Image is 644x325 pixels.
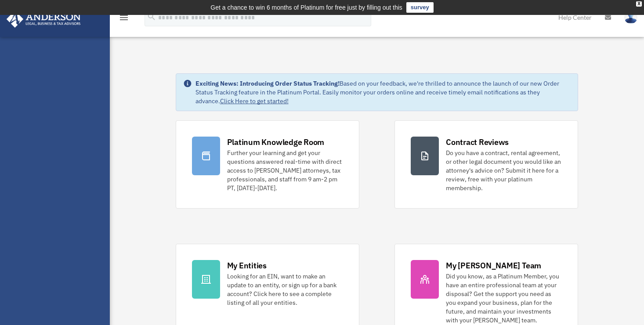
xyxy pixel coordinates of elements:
div: Platinum Knowledge Room [227,137,325,148]
i: menu [119,12,129,23]
strong: Exciting News: Introducing Order Status Tracking! [195,79,340,87]
a: Contract Reviews Do you have a contract, rental agreement, or other legal document you would like... [394,120,578,209]
a: menu [119,15,129,23]
div: Looking for an EIN, want to make an update to an entity, or sign up for a bank account? Click her... [227,272,343,307]
div: Contract Reviews [446,137,509,148]
div: My Entities [227,260,267,271]
div: Based on your feedback, we're thrilled to announce the launch of our new Order Status Tracking fe... [195,79,571,105]
div: Further your learning and get your questions answered real-time with direct access to [PERSON_NAM... [227,148,343,192]
div: Do you have a contract, rental agreement, or other legal document you would like an attorney's ad... [446,148,562,192]
a: Platinum Knowledge Room Further your learning and get your questions answered real-time with dire... [176,120,359,209]
div: close [636,1,642,7]
div: My [PERSON_NAME] Team [446,260,541,271]
a: survey [406,2,434,13]
a: Click Here to get started! [220,97,289,105]
i: search [147,12,156,22]
img: User Pic [624,11,637,24]
img: Anderson Advisors Platinum Portal [4,11,83,28]
div: Did you know, as a Platinum Member, you have an entire professional team at your disposal? Get th... [446,272,562,325]
div: Get a chance to win 6 months of Platinum for free just by filling out this [210,2,402,13]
